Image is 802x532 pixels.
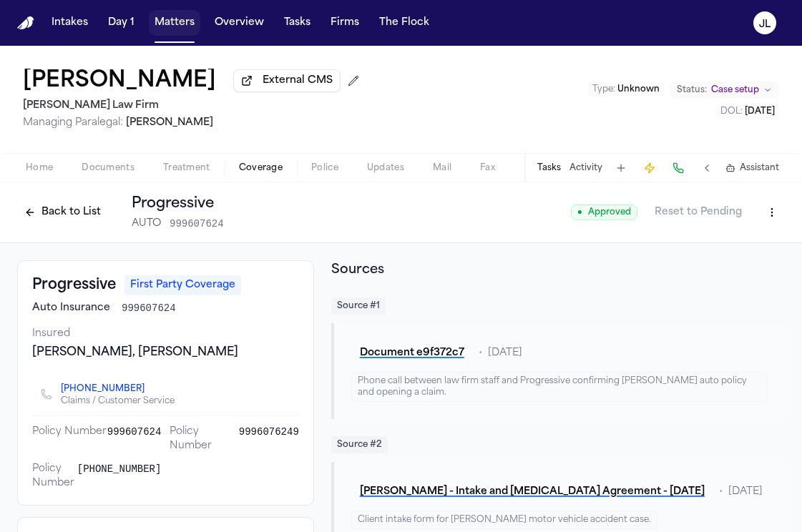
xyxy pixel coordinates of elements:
button: Edit Type: Unknown [588,82,664,97]
button: Firms [325,10,365,36]
span: Policy Number [32,425,107,453]
h2: [PERSON_NAME] Law Firm [23,97,365,114]
span: Unknown [617,85,660,94]
span: Status: [677,84,707,96]
span: 999607624 [170,217,224,231]
button: Edit DOL: 2025-08-31 [716,104,779,119]
button: Add Task [611,158,631,178]
span: Policy Number [170,425,238,453]
span: Managing Paralegal: [23,117,123,128]
button: External CMS [233,69,341,92]
button: Intakes [46,10,94,36]
span: Approved [571,205,637,220]
span: 999607624 [107,425,162,453]
span: AUTO [132,217,161,231]
a: Home [17,16,34,30]
span: [DATE] [728,485,763,499]
button: Tasks [537,162,561,174]
div: Client intake form for [PERSON_NAME] motor vehicle accident case. [351,511,657,529]
span: ● [577,207,582,218]
button: Assistant [725,162,779,174]
span: External CMS [263,74,333,88]
div: Insured [32,327,299,341]
span: Policy Number [32,462,77,491]
span: [DATE] [745,107,775,116]
span: Treatment [163,162,210,174]
h3: Progressive [32,275,116,295]
span: Updates [367,162,404,174]
span: 9996076249 [239,425,299,453]
button: The Flock [373,10,435,36]
span: Home [26,162,53,174]
div: Phone call between law firm staff and Progressive confirming [PERSON_NAME] auto policy and openin... [351,372,768,402]
span: Coverage [239,162,283,174]
button: Reset to Pending [646,201,750,224]
span: Documents [82,162,135,174]
span: • [719,485,723,499]
button: Matters [149,10,200,36]
div: [PERSON_NAME], [PERSON_NAME] [32,344,299,361]
button: Edit matter name [23,69,216,94]
div: Claims / Customer Service [61,395,175,407]
h1: Progressive [132,194,224,214]
button: Create Immediate Task [640,158,660,178]
span: Mail [433,162,451,174]
span: [PHONE_NUMBER] [77,462,162,491]
span: 999607624 [122,301,176,315]
img: Finch Logo [17,16,34,30]
text: JL [759,19,771,29]
span: Demand [524,162,562,174]
button: Day 1 [102,10,140,36]
h1: [PERSON_NAME] [23,69,216,94]
a: [PHONE_NUMBER] [61,383,145,395]
button: Document e9f372c7 [351,340,473,366]
button: Overview [209,10,270,36]
span: Fax [480,162,495,174]
span: Source # 2 [331,436,388,453]
span: • [479,346,482,360]
h2: Sources [331,260,785,280]
button: Back to List [17,201,108,224]
span: Case setup [711,84,759,96]
span: [PERSON_NAME] [126,117,213,128]
span: Police [311,162,338,174]
span: Type : [592,85,615,94]
button: Activity [569,162,602,174]
span: DOL : [720,107,743,116]
button: Make a Call [668,158,688,178]
span: Source # 1 [331,297,386,315]
button: [PERSON_NAME] - Intake and [MEDICAL_DATA] Agreement - [DATE] [351,479,713,505]
span: Assistant [740,162,779,174]
button: Tasks [278,10,316,36]
button: Change status from Case setup [670,82,779,99]
span: First Party Coverage [124,275,241,295]
span: [DATE] [488,346,522,360]
span: Auto Insurance [32,301,110,315]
